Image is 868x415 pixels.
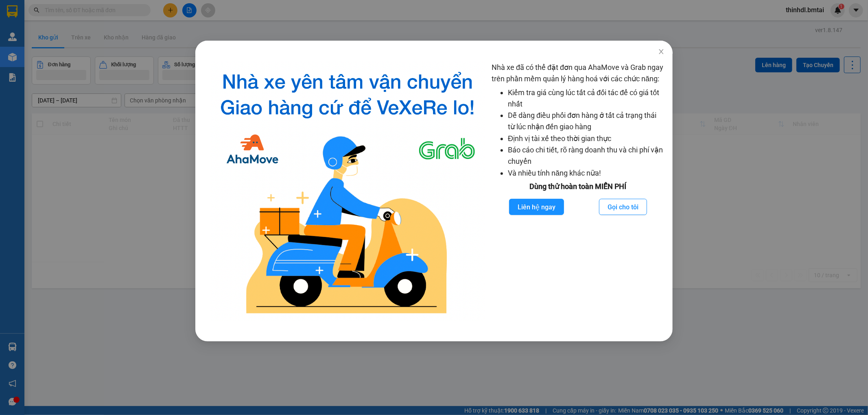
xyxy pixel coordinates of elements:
[492,181,665,192] div: Dùng thử hoàn toàn MIỄN PHÍ
[658,48,665,55] span: close
[508,167,665,179] li: Và nhiều tính năng khác nữa!
[508,144,665,167] li: Báo cáo chi tiết, rõ ràng doanh thu và chi phí vận chuyển
[492,62,665,321] div: Nhà xe đã có thể đặt đơn qua AhaMove và Grab ngay trên phần mềm quản lý hàng hoá với các chức năng:
[608,202,638,212] span: Gọi cho tôi
[509,199,564,215] button: Liên hệ ngay
[508,110,665,133] li: Dễ dàng điều phối đơn hàng ở tất cả trạng thái từ lúc nhận đến giao hàng
[599,199,647,215] button: Gọi cho tôi
[210,62,485,321] img: logo
[508,133,665,144] li: Định vị tài xế theo thời gian thực
[650,41,673,63] button: Close
[508,87,665,110] li: Kiểm tra giá cùng lúc tất cả đối tác để có giá tốt nhất
[518,202,555,212] span: Liên hệ ngay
